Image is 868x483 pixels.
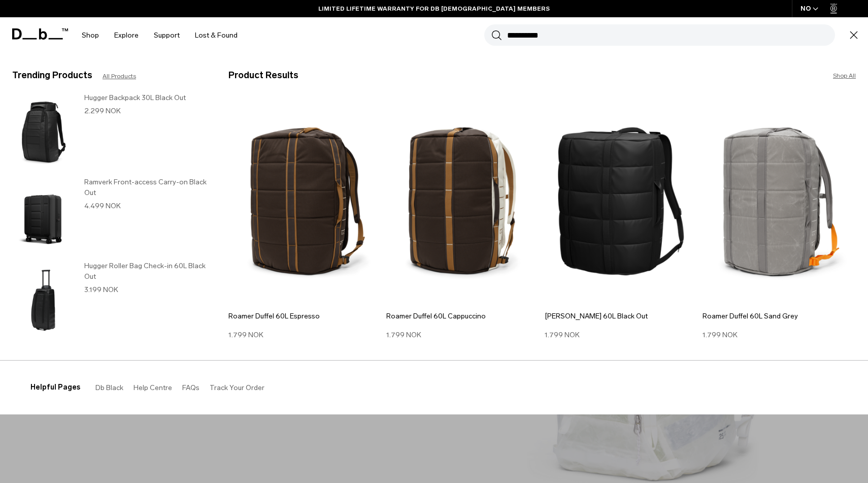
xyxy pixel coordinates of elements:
[703,98,856,340] a: Roamer Duffel 60L Sand Grey Roamer Duffel 60L Sand Grey 1.799 NOK
[545,98,698,340] a: Roamer Duffel 60L Black Out [PERSON_NAME] 60L Black Out 1.799 NOK
[12,92,74,172] img: Hugger Backpack 30L Black Out
[545,331,580,339] span: 1.799 NOK
[12,69,92,82] h3: Trending Products
[228,98,382,305] img: Roamer Duffel 60L Espresso
[228,311,382,321] h3: Roamer Duffel 60L Espresso
[12,261,74,340] img: Hugger Roller Bag Check-in 60L Black Out
[386,331,421,339] span: 1.799 NOK
[84,92,208,103] h3: Hugger Backpack 30L Black Out
[12,177,74,256] img: Ramverk Front-access Carry-on Black Out
[154,17,180,53] a: Support
[84,107,121,115] span: 2.299 NOK
[133,383,172,392] a: Help Centre
[84,285,118,294] span: 3.199 NOK
[545,311,698,321] h3: [PERSON_NAME] 60L Black Out
[228,331,263,339] span: 1.799 NOK
[182,383,199,392] a: FAQs
[30,382,80,393] h3: Helpful Pages
[114,17,139,53] a: Explore
[703,98,856,305] img: Roamer Duffel 60L Sand Grey
[82,17,99,53] a: Shop
[74,17,245,53] nav: Main Navigation
[95,383,123,392] a: Db Black
[84,177,208,198] h3: Ramverk Front-access Carry-on Black Out
[84,202,121,210] span: 4.499 NOK
[386,98,540,340] a: Roamer Duffel 60L Cappuccino Roamer Duffel 60L Cappuccino 1.799 NOK
[210,383,264,392] a: Track Your Order
[195,17,238,53] a: Lost & Found
[12,92,208,172] a: Hugger Backpack 30L Black Out Hugger Backpack 30L Black Out 2.299 NOK
[545,98,698,305] img: Roamer Duffel 60L Black Out
[228,69,542,82] h3: Product Results
[12,261,208,340] a: Hugger Roller Bag Check-in 60L Black Out Hugger Roller Bag Check-in 60L Black Out 3.199 NOK
[318,4,550,13] a: LIMITED LIFETIME WARRANTY FOR DB [DEMOGRAPHIC_DATA] MEMBERS
[12,177,208,256] a: Ramverk Front-access Carry-on Black Out Ramverk Front-access Carry-on Black Out 4.499 NOK
[103,72,136,81] a: All Products
[703,311,856,321] h3: Roamer Duffel 60L Sand Grey
[833,71,856,80] a: Shop All
[386,98,540,305] img: Roamer Duffel 60L Cappuccino
[386,311,540,321] h3: Roamer Duffel 60L Cappuccino
[228,98,382,340] a: Roamer Duffel 60L Espresso Roamer Duffel 60L Espresso 1.799 NOK
[703,331,738,339] span: 1.799 NOK
[84,261,208,282] h3: Hugger Roller Bag Check-in 60L Black Out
